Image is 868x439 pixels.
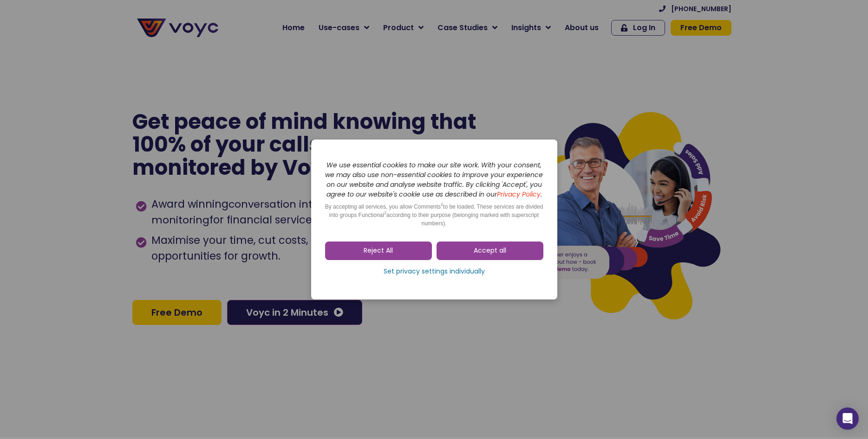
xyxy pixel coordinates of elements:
a: Privacy Policy [497,190,541,199]
div: Open Intercom Messenger [836,407,859,430]
a: Accept all [437,242,543,260]
span: By accepting all services, you allow Comments to be loaded. These services are divided into group... [325,204,543,227]
a: Reject All [325,242,432,260]
span: Accept all [474,246,506,255]
i: We use essential cookies to make our site work. With your consent, we may also use non-essential ... [325,160,543,199]
a: Set privacy settings individually [325,265,543,279]
sup: 2 [384,210,386,215]
span: Reject All [364,246,393,255]
sup: 2 [441,202,443,207]
span: Set privacy settings individually [384,267,485,276]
